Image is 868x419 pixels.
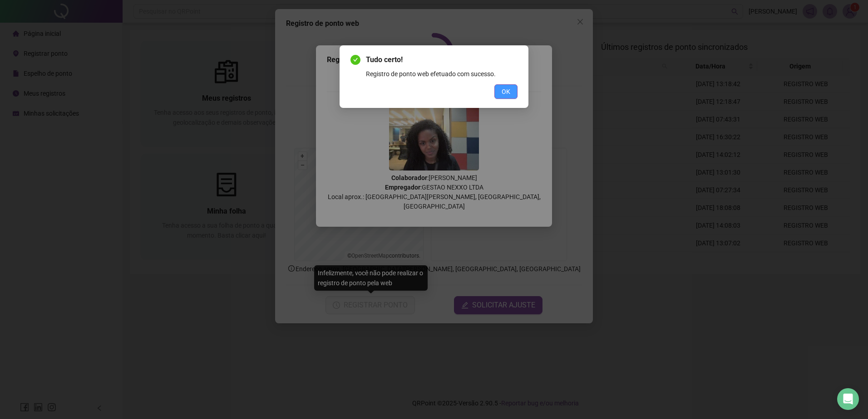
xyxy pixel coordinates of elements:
button: OK [494,84,518,99]
span: check-circle [350,55,360,65]
span: Tudo certo! [366,54,518,65]
div: Open Intercom Messenger [837,388,859,410]
div: Registro de ponto web efetuado com sucesso. [366,69,518,79]
span: OK [502,87,510,97]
